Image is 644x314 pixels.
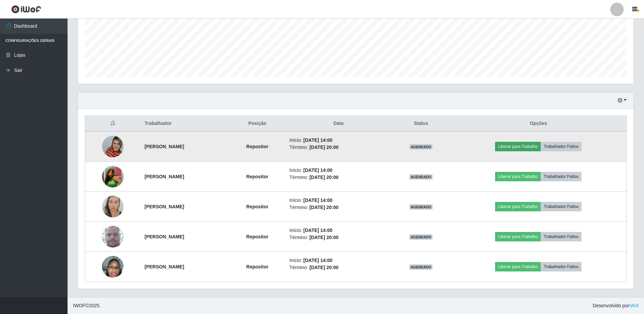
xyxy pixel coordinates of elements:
[289,137,388,144] li: Início:
[246,174,268,179] strong: Repositor
[289,234,388,241] li: Término:
[495,262,541,271] button: Liberar para Trabalho
[145,174,184,179] strong: [PERSON_NAME]
[289,174,388,181] li: Término:
[102,213,124,261] img: 1754928173692.jpeg
[285,116,392,132] th: Data
[392,116,450,132] th: Status
[303,198,332,203] time: [DATE] 14:00
[593,302,639,309] span: Desenvolvido por
[629,303,639,308] a: iWof
[289,204,388,211] li: Término:
[145,264,184,269] strong: [PERSON_NAME]
[102,189,124,225] img: 1755391845867.jpeg
[246,144,268,149] strong: Repositor
[145,234,184,239] strong: [PERSON_NAME]
[229,116,285,132] th: Posição
[541,262,582,271] button: Trabalhador Faltou
[409,264,433,270] span: AGENDADO
[11,5,41,14] img: CoreUI Logo
[246,264,268,269] strong: Repositor
[541,142,582,151] button: Trabalhador Faltou
[246,204,268,209] strong: Repositor
[541,172,582,181] button: Trabalhador Faltou
[289,197,388,204] li: Início:
[495,172,541,181] button: Liberar para Trabalho
[303,258,332,263] time: [DATE] 14:00
[289,264,388,271] li: Término:
[303,137,332,143] time: [DATE] 14:00
[309,235,338,240] time: [DATE] 20:00
[289,227,388,234] li: Início:
[309,175,338,180] time: [DATE] 20:00
[409,234,433,240] span: AGENDADO
[450,116,627,132] th: Opções
[102,127,124,166] img: 1744056608005.jpeg
[409,144,433,150] span: AGENDADO
[309,145,338,150] time: [DATE] 20:00
[102,163,124,191] img: 1749579597632.jpeg
[289,144,388,151] li: Término:
[145,144,184,149] strong: [PERSON_NAME]
[73,303,85,308] span: IWOF
[289,257,388,264] li: Início:
[495,202,541,211] button: Liberar para Trabalho
[140,116,229,132] th: Trabalhador
[309,205,338,210] time: [DATE] 20:00
[541,232,582,241] button: Trabalhador Faltou
[309,265,338,270] time: [DATE] 20:00
[246,234,268,239] strong: Repositor
[495,142,541,151] button: Liberar para Trabalho
[409,204,433,210] span: AGENDADO
[102,247,124,286] img: 1755386143751.jpeg
[289,167,388,174] li: Início:
[541,202,582,211] button: Trabalhador Faltou
[145,204,184,209] strong: [PERSON_NAME]
[303,167,332,173] time: [DATE] 14:00
[73,302,101,309] span: © 2025 .
[303,228,332,233] time: [DATE] 14:00
[409,174,433,180] span: AGENDADO
[495,232,541,241] button: Liberar para Trabalho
